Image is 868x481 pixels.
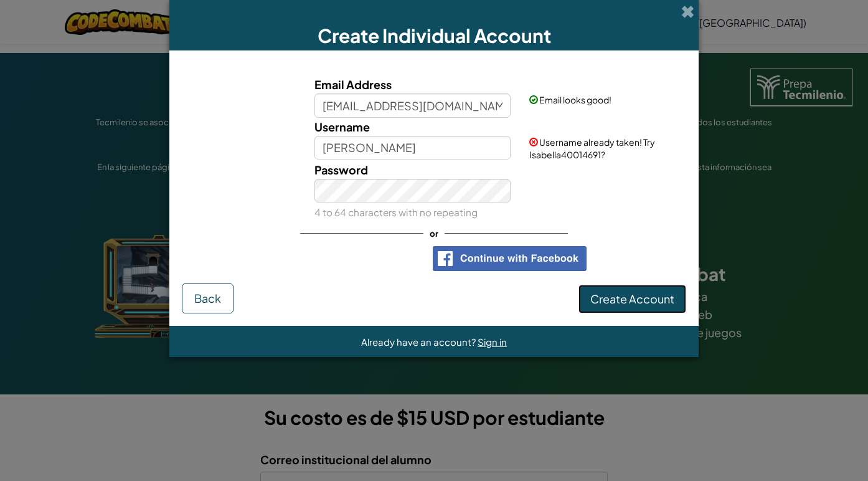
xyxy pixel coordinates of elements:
iframe: Botón Iniciar sesión con Google [275,245,427,272]
span: Email Address [314,77,392,92]
span: or [423,224,445,242]
span: Username already taken! Try Isabella40014691? [529,136,655,160]
button: Back [182,283,234,313]
span: Already have an account? [361,336,478,348]
small: 4 to 64 characters with no repeating [314,206,478,218]
img: facebook_sso_button2.png [433,246,587,271]
span: Create Account [590,292,674,306]
button: Create Account [578,285,686,313]
a: Sign in [478,336,507,348]
span: Email looks good! [539,94,611,105]
span: Username [314,120,370,134]
span: Password [314,163,368,177]
span: Create Individual Account [318,24,551,47]
span: Back [194,291,221,305]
